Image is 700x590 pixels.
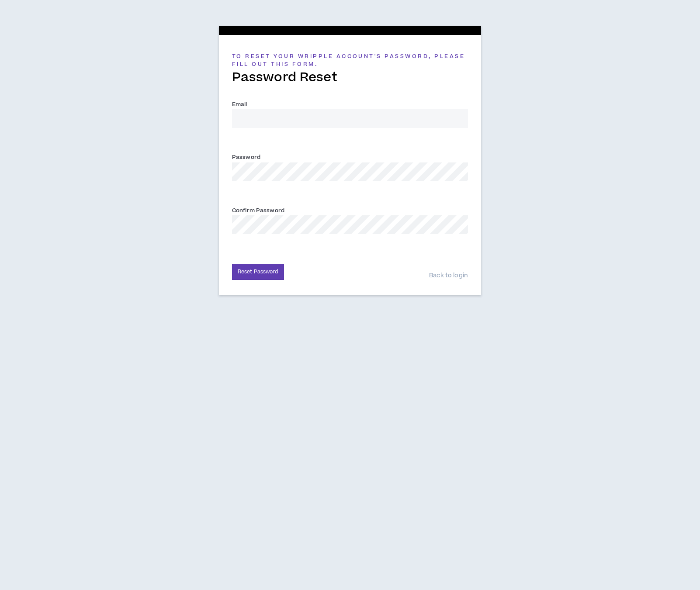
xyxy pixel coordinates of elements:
[232,52,468,68] h5: To reset your Wripple Account's password, please fill out this form.
[232,150,260,161] label: Password
[232,264,284,280] button: Reset Password
[232,97,247,108] label: Email
[232,204,284,214] label: Confirm Password
[429,272,468,280] a: Back to login
[232,68,337,86] span: Password Reset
